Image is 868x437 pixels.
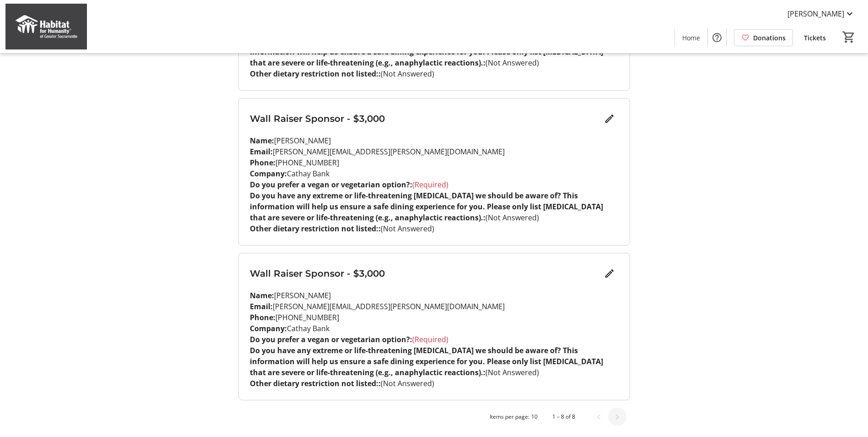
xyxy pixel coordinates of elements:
[250,147,273,157] strong: Email:
[608,408,626,426] button: Next page
[250,146,619,157] p: [PERSON_NAME][EMAIL_ADDRESS][PERSON_NAME][DOMAIN_NAME]
[412,334,448,344] span: (Required)
[250,267,600,280] h3: Wall Raiser Sponsor - $3,000
[412,180,448,190] span: (Required)
[753,33,786,43] span: Donations
[381,69,434,79] span: (Not Answered)
[250,290,274,300] strong: Name:
[804,33,826,43] span: Tickets
[675,29,707,46] a: Home
[250,301,619,312] p: [PERSON_NAME][EMAIL_ADDRESS][PERSON_NAME][DOMAIN_NAME]
[250,168,619,179] p: Cathay Bank
[250,169,287,179] strong: Company:
[682,33,700,43] span: Home
[841,29,857,45] button: Cart
[787,8,844,19] span: [PERSON_NAME]
[250,69,381,79] strong: Other dietary restriction not listed::
[250,378,381,388] strong: Other dietary restriction not listed::
[250,323,619,334] p: Cathay Bank
[708,28,726,47] button: Help
[531,413,538,421] div: 10
[250,290,619,301] p: [PERSON_NAME]
[797,29,833,46] a: Tickets
[250,157,619,168] p: [PHONE_NUMBER]
[485,367,539,377] span: (Not Answered)
[485,213,539,223] span: (Not Answered)
[250,112,600,126] h3: Wall Raiser Sponsor - $3,000
[552,413,575,421] div: 1 – 8 of 8
[381,378,434,388] span: (Not Answered)
[600,264,619,283] button: Edit
[734,29,793,46] a: Donations
[250,312,275,322] strong: Phone:
[250,135,619,146] p: [PERSON_NAME]
[250,323,287,333] strong: Company:
[250,312,619,323] p: [PHONE_NUMBER]
[250,345,603,377] strong: Do you have any extreme or life-threatening [MEDICAL_DATA] we should be aware of? This informatio...
[250,180,412,190] strong: Do you prefer a vegan or vegetarian option?:
[485,58,539,68] span: (Not Answered)
[250,158,275,168] strong: Phone:
[490,413,529,421] div: Items per page:
[250,224,381,234] strong: Other dietary restriction not listed::
[250,301,273,311] strong: Email:
[250,191,603,223] strong: Do you have any extreme or life-threatening [MEDICAL_DATA] we should be aware of? This informatio...
[590,408,608,426] button: Previous page
[250,136,274,146] strong: Name:
[381,224,434,234] span: (Not Answered)
[600,109,619,128] button: Edit
[5,4,87,49] img: Habitat for Humanity of Greater Sacramento's Logo
[780,6,863,21] button: [PERSON_NAME]
[250,334,412,344] strong: Do you prefer a vegan or vegetarian option?:
[238,408,630,426] mat-paginator: Select page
